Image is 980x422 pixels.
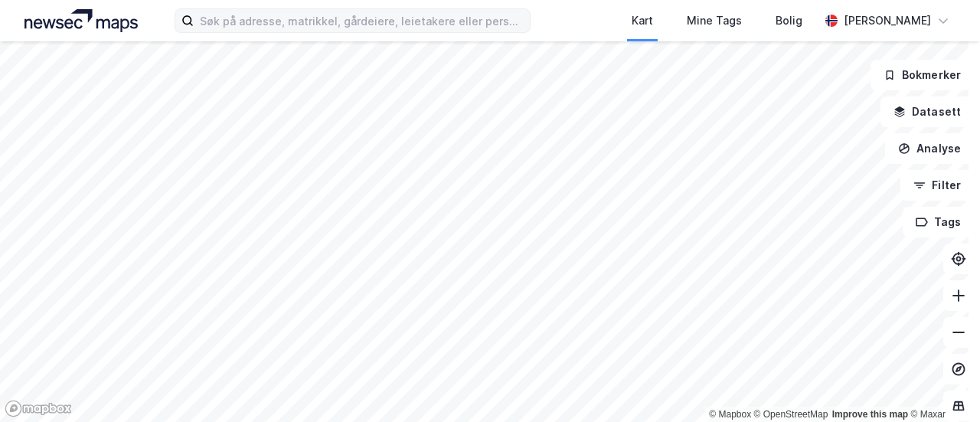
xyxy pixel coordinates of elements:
div: Bolig [776,11,802,30]
img: logo.a4113a55bc3d86da70a041830d287a7e.svg [24,9,138,32]
div: Mine Tags [687,11,742,30]
div: Kontrollprogram for chat [903,348,980,422]
input: Søk på adresse, matrikkel, gårdeiere, leietakere eller personer [194,9,530,32]
div: [PERSON_NAME] [844,11,931,30]
iframe: Chat Widget [903,348,980,422]
div: Kart [632,11,653,30]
